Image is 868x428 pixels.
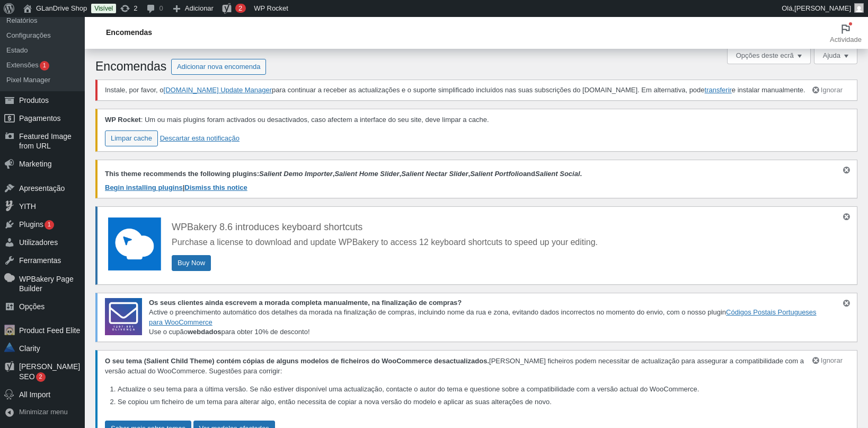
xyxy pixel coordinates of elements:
em: Salient Home Slider [334,170,399,178]
em: Salient Social [535,170,580,178]
p: Instale, por favor, o para continuar a receber as actualizações e o suporte simplificado incluído... [104,84,851,97]
em: Salient Portfolio [470,170,523,178]
button: Dismiss this notice [836,207,856,227]
p: : Um ou mais plugins foram activados ou desactivados, caso afectem a interface do seu site, deve ... [104,113,851,126]
p: WPBakery 8.6 introduces keyboard shortcuts [172,220,598,234]
button: Ajuda [814,48,857,64]
div: Purchase a license to download and update WPBakery to access 12 keyboard shortcuts to speed up yo... [172,238,598,247]
img: WPBakery 8.6 introduces keyboard shortcuts [108,217,161,270]
button: Buy Now [172,255,211,271]
span: This theme recommends the following plugins: , , , and . [105,169,832,179]
a: Limpar cache [105,130,158,146]
li: Actualize o seu tema para a última versão. Se não estiver disponível uma actualização, contacte o... [118,385,851,394]
span: 2 [39,373,42,380]
button: Actividade [823,17,868,49]
em: Salient Nectar Slider [401,170,468,178]
strong: O seu tema (Salient Child Theme) contém cópias de alguns modelos de ficheiros do WooCommerce desa... [105,357,489,365]
span: 1 [48,221,51,228]
a: Begin installing plugins [105,184,183,191]
h1: Encomendas [85,17,823,49]
p: Active o preenchimento automático dos detalhes da morada na finalização de compras, incluindo nom... [104,297,837,338]
a: Ignorar [806,75,851,100]
span: 2 [238,4,242,12]
strong: Os seus clientes ainda escrevem a morada completa manualmente, na finalização de compras? [149,299,462,307]
span: | [105,182,832,193]
a: Descartar esta notificação [160,134,240,142]
p: [PERSON_NAME] ficheiros podem necessitar de actualização para assegurar a compatibilidade com a v... [104,355,851,378]
button: Opções deste ecrã [727,48,811,64]
a: transferir [705,86,732,94]
strong: WP Rocket [105,116,141,124]
strong: webdados [188,328,222,336]
h1: Encomendas [95,54,166,77]
li: Se copiou um ficheiro de um tema para alterar algo, então necessita de copiar a nova versão do mo... [118,397,851,407]
a: Ignorar [806,346,851,370]
a: Códigos Postais Portugueses para WooCommerce [149,308,817,326]
span: 1 [43,62,46,68]
span: [PERSON_NAME] [794,4,851,12]
a: Visível [91,4,116,13]
a: Dismiss this notice [184,184,247,191]
button: Descartar este aviso. [836,293,856,313]
a: Adicionar nova encomenda [171,59,267,75]
em: Salient Demo Importer [259,170,333,178]
img: icon-portuguese-postcodes.svg [105,298,142,335]
button: Descartar este aviso. [836,160,856,180]
a: [DOMAIN_NAME] Update Manager [164,86,272,94]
